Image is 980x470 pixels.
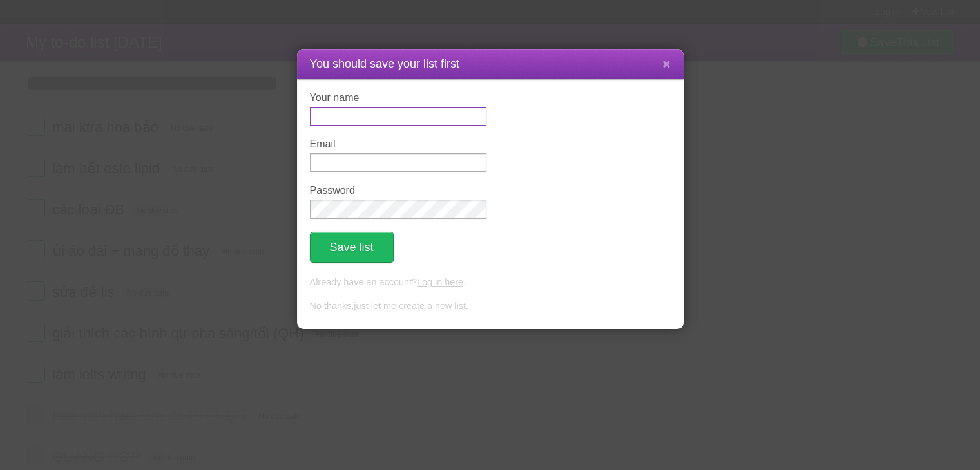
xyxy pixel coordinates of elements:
[354,301,466,311] a: just let me create a new list
[310,299,671,314] p: No thanks, .
[310,232,394,263] button: Save list
[310,276,671,290] p: Already have an account? .
[310,138,486,150] label: Email
[310,185,486,196] label: Password
[310,92,486,104] label: Your name
[417,277,463,287] a: Log in here
[310,55,671,73] h1: You should save your list first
